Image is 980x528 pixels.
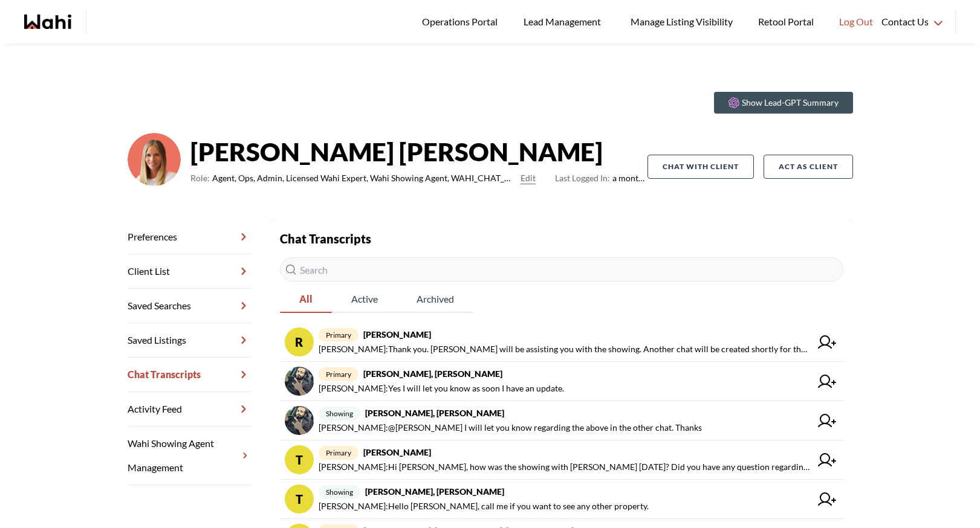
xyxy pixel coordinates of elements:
strong: [PERSON_NAME] [PERSON_NAME] [190,134,647,170]
strong: [PERSON_NAME], [PERSON_NAME] [365,408,504,418]
a: Wahi Showing Agent Management [128,427,251,485]
span: All [280,286,332,312]
button: All [280,286,332,313]
a: Wahi homepage [24,14,71,29]
a: Preferences [128,220,251,254]
button: Archived [397,286,473,313]
img: 0f07b375cde2b3f9.png [128,133,181,186]
div: R [285,327,314,356]
span: Last Logged In: [555,173,610,183]
span: Lead Management [524,14,605,30]
span: Operations Portal [422,14,502,30]
a: showing[PERSON_NAME], [PERSON_NAME][PERSON_NAME]:@[PERSON_NAME] I will let you know regarding the... [280,401,843,440]
a: Saved Searches [128,289,251,323]
span: showing [319,485,360,499]
span: primary [319,446,359,460]
a: Rprimary[PERSON_NAME][PERSON_NAME]:Thank you. [PERSON_NAME] will be assisting you with the showin... [280,323,843,362]
input: Search [280,257,843,282]
span: showing [319,407,360,420]
strong: [PERSON_NAME] [363,329,431,340]
img: chat avatar [285,367,314,396]
span: Archived [397,286,473,312]
button: Show Lead-GPT Summary [714,92,853,114]
span: primary [319,367,359,381]
button: Act as Client [764,155,853,179]
div: T [285,445,314,474]
span: [PERSON_NAME] : Hello [PERSON_NAME], call me if you want to see any other property. [319,499,649,514]
span: Active [332,286,397,312]
strong: [PERSON_NAME] [363,447,431,457]
span: Agent, Ops, Admin, Licensed Wahi Expert, Wahi Showing Agent, WAHI_CHAT_MODERATOR [212,171,516,185]
button: Active [332,286,397,313]
strong: [PERSON_NAME], [PERSON_NAME] [363,369,502,379]
div: T [285,485,314,514]
strong: [PERSON_NAME], [PERSON_NAME] [365,486,504,497]
a: Saved Listings [128,323,251,358]
span: [PERSON_NAME] : Thank you. [PERSON_NAME] will be assisting you with the showing. Another chat wil... [319,342,811,356]
strong: Chat Transcripts [280,231,371,246]
button: Edit [521,171,536,185]
p: Show Lead-GPT Summary [742,97,839,109]
span: [PERSON_NAME] : Yes I will let you know as soon I have an update. [319,381,564,396]
span: a month ago [555,171,647,185]
a: Tprimary[PERSON_NAME][PERSON_NAME]:Hi [PERSON_NAME], how was the showing with [PERSON_NAME] [DATE... [280,440,843,480]
a: Activity Feed [128,392,251,427]
span: primary [319,328,359,342]
span: [PERSON_NAME] : @[PERSON_NAME] I will let you know regarding the above in the other chat. Thanks [319,420,702,435]
span: Role: [190,171,210,185]
span: [PERSON_NAME] : Hi [PERSON_NAME], how was the showing with [PERSON_NAME] [DATE]? Did you have any... [319,460,811,474]
a: primary[PERSON_NAME], [PERSON_NAME][PERSON_NAME]:Yes I will let you know as soon I have an update. [280,362,843,401]
button: Chat with client [647,155,754,179]
span: Manage Listing Visibility [627,14,736,30]
a: Tshowing[PERSON_NAME], [PERSON_NAME][PERSON_NAME]:Hello [PERSON_NAME], call me if you want to see... [280,480,843,519]
a: Chat Transcripts [128,358,251,392]
img: chat avatar [285,406,314,435]
span: Log Out [839,14,873,30]
span: Retool Portal [758,14,817,30]
a: Client List [128,254,251,289]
